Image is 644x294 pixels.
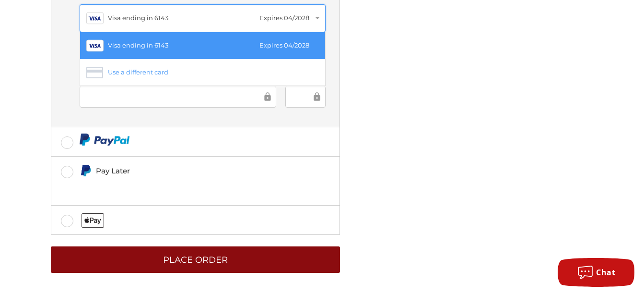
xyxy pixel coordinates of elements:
button: Place Order [51,246,340,273]
img: Pay Later icon [80,165,92,177]
button: Use a different card [80,59,325,86]
iframe: PayPal Message 1 [80,179,274,194]
div: Expires 04/2028 [259,13,309,23]
button: Visa ending in 6143Expires 04/2028 [80,4,326,32]
div: Visa ending in 6143 [108,13,255,23]
iframe: Secure Credit Card Frame - Credit Card Number [86,91,262,102]
iframe: Secure Credit Card Frame - CVV [292,91,311,102]
button: Chat [558,258,634,287]
span: Chat [596,267,615,278]
div: Expires 04/2028 [259,41,309,50]
button: Visa ending in 6143Expires 04/2028 [80,32,325,59]
img: Applepay icon [82,213,104,228]
div: Use a different card [108,68,314,77]
div: Pay Later [96,163,274,179]
img: PayPal icon [80,134,130,146]
div: Visa ending in 6143 [108,41,255,50]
